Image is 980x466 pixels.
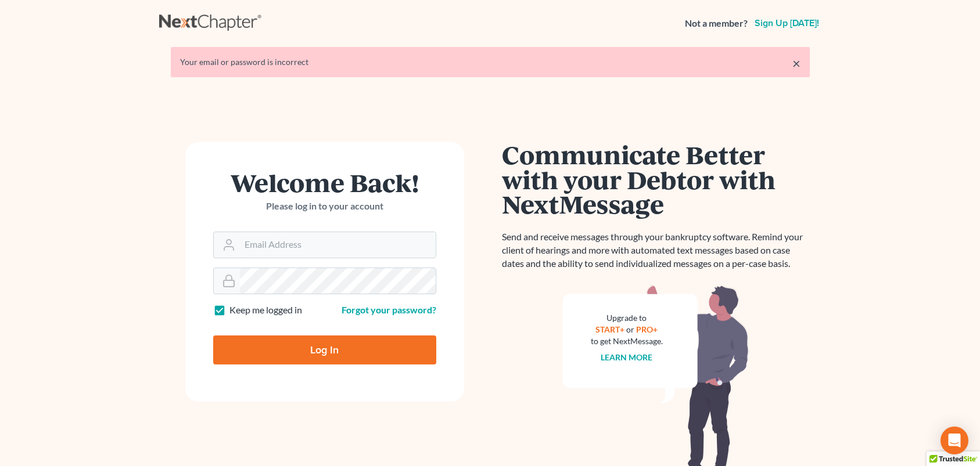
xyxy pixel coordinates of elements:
input: Email Address [240,232,436,258]
a: PRO+ [636,324,658,334]
a: Forgot your password? [342,304,436,315]
div: Upgrade to [591,312,663,324]
span: or [626,324,634,334]
h1: Welcome Back! [213,170,436,195]
a: Learn more [601,352,652,362]
a: Sign up [DATE]! [752,19,821,28]
label: Keep me logged in [229,304,302,317]
input: Log In [213,335,436,364]
div: Open Intercom Messenger [940,427,968,454]
a: × [792,56,800,70]
p: Please log in to your account [213,200,436,213]
strong: Not a member? [685,17,748,30]
h1: Communicate Better with your Debtor with NextMessage [502,142,810,216]
p: Send and receive messages through your bankruptcy software. Remind your client of hearings and mo... [502,230,810,270]
div: to get NextMessage. [591,335,663,347]
div: Your email or password is incorrect [180,56,800,68]
a: START+ [595,324,624,334]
